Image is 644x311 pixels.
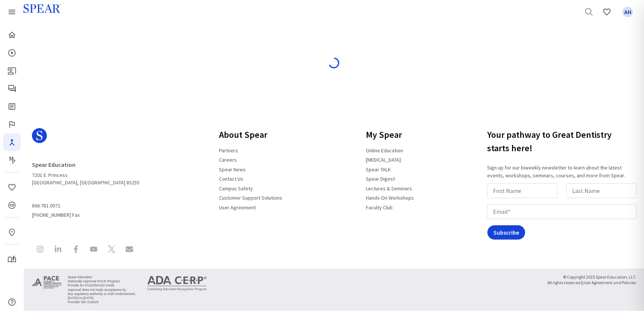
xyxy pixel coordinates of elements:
[3,151,21,169] a: Masters Program
[361,191,418,204] a: Hands-On Workshops
[37,46,631,53] h4: Loading
[3,223,21,241] a: In-Person & Virtual
[68,292,136,296] li: any regulatory authority or AGD endorsement.
[328,57,340,69] img: spinner-blue.svg
[361,163,395,176] a: Spear TALK
[598,3,616,21] a: Favorites
[3,115,21,133] a: Faculty Club Elite
[32,125,139,152] a: Spear Logo
[3,133,21,151] a: Navigator Pro
[86,241,102,259] a: Spear Education on YouTube
[3,178,21,196] a: Favorites
[361,172,399,185] a: Spear Digest
[3,293,21,311] a: Help
[3,44,21,62] a: Courses
[619,3,637,21] a: Favorites
[68,300,136,304] li: Provider ID# 219029
[487,125,640,158] h3: Your pathway to Great Dentistry starts here!
[50,241,66,259] a: Spear Education on LinkedIn
[3,62,21,80] a: Patient Education
[3,98,21,115] a: Spear Digest
[215,144,242,157] a: Partners
[147,276,207,291] img: ADA CERP Continuing Education Recognition Program
[32,158,80,171] a: Spear Education
[215,153,241,166] a: Careers
[68,288,136,292] li: Approval does not imply acceptance by
[68,296,136,300] li: [DATE] to [DATE]
[68,283,136,288] li: Provide for FAGD/MAGD credit.
[215,201,260,214] a: User Agreement
[103,241,120,259] a: Spear Education on X
[3,196,21,214] a: CE Credits
[32,128,47,143] svg: Spear Logo
[215,182,257,195] a: Campus Safety
[32,274,62,290] img: Approved PACE Program Provider
[361,201,397,214] a: Faculty Club
[32,200,139,219] span: [PHONE_NUMBER] Fax
[121,241,138,259] a: Contact Spear Education
[622,7,633,18] span: AH
[3,26,21,44] a: Home
[68,241,84,259] a: Spear Education on Facebook
[487,183,557,198] input: First Name
[487,164,640,180] p: Sign up for our biweekly newsletter to learn about the latest events, workshops, seminars, course...
[68,275,136,279] li: Spear Education
[547,274,636,286] small: © Copyright 2025 Spear Education, LLC All rights reserved |
[3,80,21,98] a: Spear Talk
[487,204,637,219] input: Email*
[32,200,65,212] a: 866.781.0072
[3,3,21,21] a: Spear Products
[487,225,525,240] input: Subscribe
[3,251,21,269] a: My Study Club
[361,144,408,157] a: Online Education
[566,183,637,198] input: Last Name
[215,172,248,185] a: Contact Us
[361,153,405,166] a: [MEDICAL_DATA]
[361,125,418,145] h3: My Spear
[68,279,136,283] li: Nationally Approval PACE Program
[32,158,139,186] address: 7201 E. Princess [GEOGRAPHIC_DATA], [GEOGRAPHIC_DATA] 85255
[215,125,287,145] h3: About Spear
[580,3,598,21] a: Search
[32,241,48,259] a: Spear Education on Instagram
[215,163,250,176] a: Spear News
[215,191,287,204] a: Customer Support Solutions
[582,278,636,287] a: User Agreement and Policies
[361,182,416,195] a: Lectures & Seminars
